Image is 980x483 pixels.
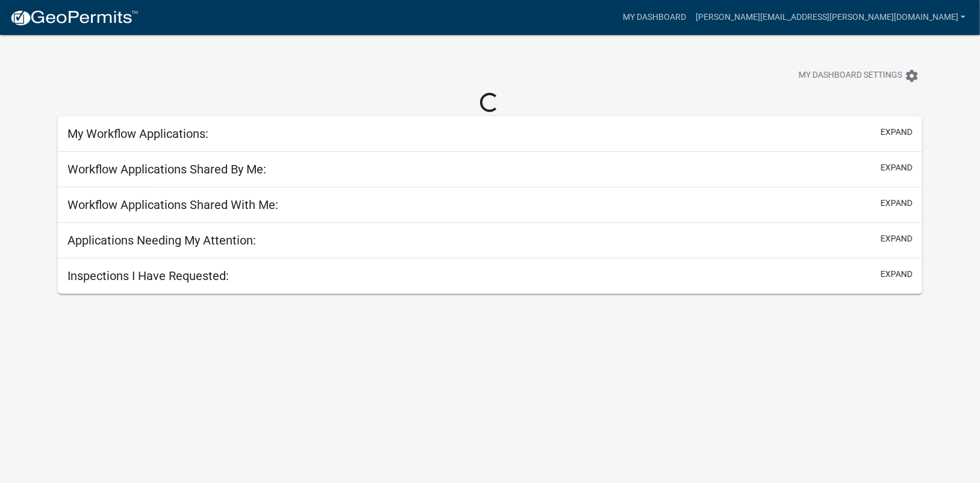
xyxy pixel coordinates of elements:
[881,232,913,245] button: expand
[881,197,913,210] button: expand
[881,126,913,139] button: expand
[789,64,929,87] button: My Dashboard Settingssettings
[67,269,229,283] h5: Inspections I Have Requested:
[67,126,208,141] h5: My Workflow Applications:
[618,6,691,29] a: My Dashboard
[799,69,902,83] span: My Dashboard Settings
[881,268,913,281] button: expand
[67,198,278,212] h5: Workflow Applications Shared With Me:
[905,69,919,83] i: settings
[67,233,256,248] h5: Applications Needing My Attention:
[691,6,970,29] a: [PERSON_NAME][EMAIL_ADDRESS][PERSON_NAME][DOMAIN_NAME]
[881,161,913,174] button: expand
[67,162,266,176] h5: Workflow Applications Shared By Me:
